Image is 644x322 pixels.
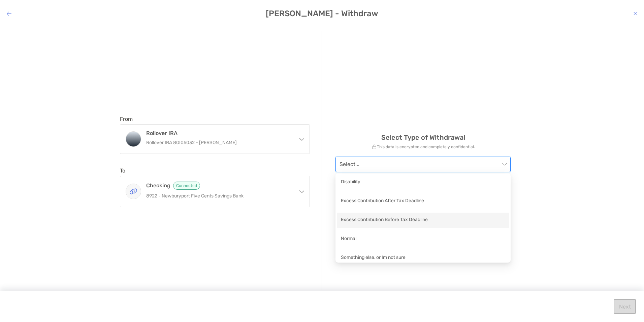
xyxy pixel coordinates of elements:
[337,232,509,247] div: Normal
[126,132,141,146] img: Rollover IRA
[372,144,377,150] img: lock
[146,130,292,136] h4: Rollover IRA
[341,216,505,224] div: Excess Contribution Before Tax Deadline
[146,138,292,147] p: Rollover IRA 8OI05032 - [PERSON_NAME]
[341,197,505,206] div: Excess Contribution After Tax Deadline
[120,167,125,174] label: To
[335,143,511,151] p: This data is encrypted and completely confidential.
[341,254,505,262] div: Something else, or Im not sure
[341,178,505,187] div: Disability
[120,116,133,122] label: From
[146,182,292,190] h4: Checking
[173,182,200,190] span: Connected
[341,235,505,243] div: Normal
[335,133,511,141] h3: Select Type of Withdrawal
[146,192,292,200] p: 8922 - Newburyport Five Cents Savings Bank
[337,194,509,209] div: Excess Contribution After Tax Deadline
[337,175,509,190] div: Disability
[126,184,141,199] img: Checking
[337,213,509,228] div: Excess Contribution Before Tax Deadline
[337,250,509,266] div: Something else, or Im not sure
